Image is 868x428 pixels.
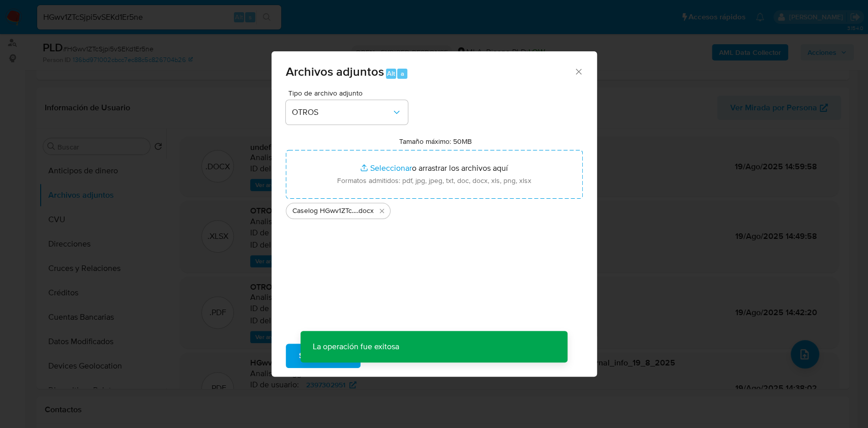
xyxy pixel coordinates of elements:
[286,199,583,219] ul: Archivos seleccionados
[299,345,347,367] span: Subir archivo
[401,69,404,78] span: a
[387,69,395,78] span: Alt
[574,67,583,76] button: Cerrar
[288,89,410,97] span: Tipo de archivo adjunto
[292,107,392,117] span: OTROS
[286,344,361,368] button: Subir archivo
[286,100,408,125] button: OTROS
[292,206,357,216] span: Caselog HGwv1ZTcSjpi5vSEKd1Er5ne_2025_07_18_07_40_24
[286,63,384,80] span: Archivos adjuntos
[376,205,388,217] button: Eliminar Caselog HGwv1ZTcSjpi5vSEKd1Er5ne_2025_07_18_07_40_24.docx
[399,137,472,146] label: Tamaño máximo: 50MB
[378,345,411,367] span: Cancelar
[357,206,374,216] span: .docx
[301,331,411,362] p: La operación fue exitosa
